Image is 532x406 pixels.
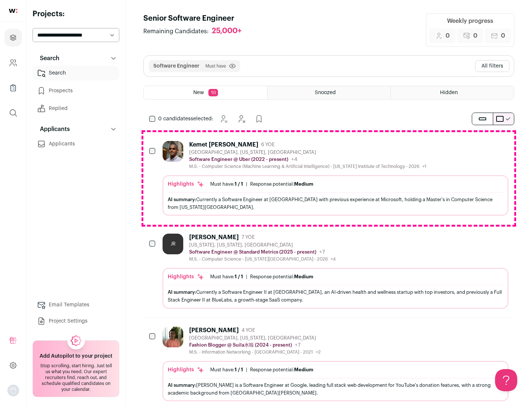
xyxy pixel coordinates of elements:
[163,141,508,216] a: Kemet [PERSON_NAME] 6 YOE [GEOGRAPHIC_DATA], [US_STATE], [GEOGRAPHIC_DATA] Software Engineer @ Ub...
[9,9,17,13] img: wellfound-shorthand-0d5821cbd27db2630d0214b213865d53afaa358527fdda9d0ea32b1df1b89c2c.svg
[250,181,313,187] div: Response potential:
[422,164,426,169] span: +1
[216,111,231,126] button: Snooze
[168,180,204,188] div: Highlights
[210,367,243,373] div: Must have:
[37,363,115,392] div: Stop scrolling, start hiring. Just tell us what you need. Our expert recruiters find, reach out, ...
[33,314,119,328] a: Project Settings
[168,197,196,202] span: AI summary:
[4,79,22,97] a: Company Lists
[189,141,258,148] div: Kemet [PERSON_NAME]
[189,342,292,348] p: Fashion Blogger @ Suila水啦 (2024 - present)
[33,137,119,151] a: Applicants
[316,350,321,354] span: +2
[189,234,239,241] div: [PERSON_NAME]
[35,125,70,134] p: Applicants
[158,115,213,123] span: selected:
[315,90,336,95] span: Snoozed
[4,54,22,72] a: Company and ATS Settings
[189,349,321,355] div: M.S. - Information Networking - [GEOGRAPHIC_DATA] - 2021
[153,62,199,70] button: Software Engineer
[210,181,243,187] div: Must have:
[163,234,508,308] a: JR [PERSON_NAME] 7 YOE [US_STATE], [US_STATE], [GEOGRAPHIC_DATA] Software Engineer @ Standard Met...
[40,352,112,360] h2: Add Autopilot to your project
[501,31,505,40] span: 0
[7,385,19,396] img: nopic.png
[168,383,196,388] span: AI summary:
[473,31,477,40] span: 0
[168,288,503,304] div: Currently a Software Engineer II at [GEOGRAPHIC_DATA], an AI-driven health and wellness startup w...
[291,157,297,162] span: +4
[189,327,239,334] div: [PERSON_NAME]
[168,273,204,281] div: Highlights
[212,27,242,36] div: 25,000+
[205,63,226,69] span: Must have
[189,164,426,169] div: M.S. - Computer Science (Machine Learning & Artificial Intelligence) - [US_STATE] Institute of Te...
[35,54,59,63] p: Search
[7,385,19,396] button: Open dropdown
[189,242,336,248] div: [US_STATE], [US_STATE], [GEOGRAPHIC_DATA]
[261,142,274,148] span: 6 YOE
[446,31,450,40] span: 0
[33,101,119,116] a: Replied
[391,86,514,99] a: Hidden
[242,234,255,240] span: 7 YOE
[4,29,22,47] a: Projects
[475,60,509,72] button: All filters
[33,9,119,19] h2: Projects:
[242,327,255,333] span: 4 YOE
[33,83,119,98] a: Prospects
[168,381,503,397] div: [PERSON_NAME] is a Software Engineer at Google, leading full stack web development for YouTube's ...
[33,66,119,80] a: Search
[168,196,503,211] div: Currently a Software Engineer at [GEOGRAPHIC_DATA] with previous experience at Microsoft, holding...
[210,274,313,280] ul: |
[163,141,183,162] img: 927442a7649886f10e33b6150e11c56b26abb7af887a5a1dd4d66526963a6550.jpg
[295,343,301,348] span: +7
[319,250,325,255] span: +7
[33,340,119,397] a: Add Autopilot to your project Stop scrolling, start hiring. Just tell us what you need. Our exper...
[189,149,426,155] div: [GEOGRAPHIC_DATA], [US_STATE], [GEOGRAPHIC_DATA]
[210,274,243,280] div: Must have:
[250,367,313,373] div: Response potential:
[331,257,336,261] span: +4
[252,111,266,126] button: Add to Prospects
[163,327,183,347] img: ebffc8b94a612106133ad1a79c5dcc917f1f343d62299c503ebb759c428adb03.jpg
[163,327,508,401] a: [PERSON_NAME] 4 YOE [GEOGRAPHIC_DATA], [US_STATE], [GEOGRAPHIC_DATA] Fashion Blogger @ Suila水啦 (2...
[294,367,313,372] span: Medium
[193,90,204,95] span: New
[143,27,209,36] span: Remaining Candidates:
[495,369,517,391] iframe: Help Scout Beacon - Open
[447,17,493,25] div: Weekly progress
[250,274,313,280] div: Response potential:
[234,111,249,126] button: Hide
[210,367,313,373] ul: |
[143,13,249,24] h1: Senior Software Engineer
[208,89,218,96] span: 10
[189,156,288,162] p: Software Engineer @ Uber (2022 - present)
[235,182,243,186] span: 1 / 1
[33,51,119,66] button: Search
[189,249,316,255] p: Software Engineer @ Standard Metrics (2025 - present)
[33,122,119,137] button: Applicants
[235,274,243,279] span: 1 / 1
[235,367,243,372] span: 1 / 1
[440,90,458,95] span: Hidden
[163,234,183,254] div: JR
[189,256,336,262] div: M.S. - Computer Science - [US_STATE][GEOGRAPHIC_DATA] - 2026
[33,297,119,312] a: Email Templates
[210,181,313,187] ul: |
[168,366,204,374] div: Highlights
[168,290,196,295] span: AI summary:
[158,116,191,121] span: 0 candidates
[267,86,391,99] a: Snoozed
[294,182,313,186] span: Medium
[294,274,313,279] span: Medium
[189,335,321,341] div: [GEOGRAPHIC_DATA], [US_STATE], [GEOGRAPHIC_DATA]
